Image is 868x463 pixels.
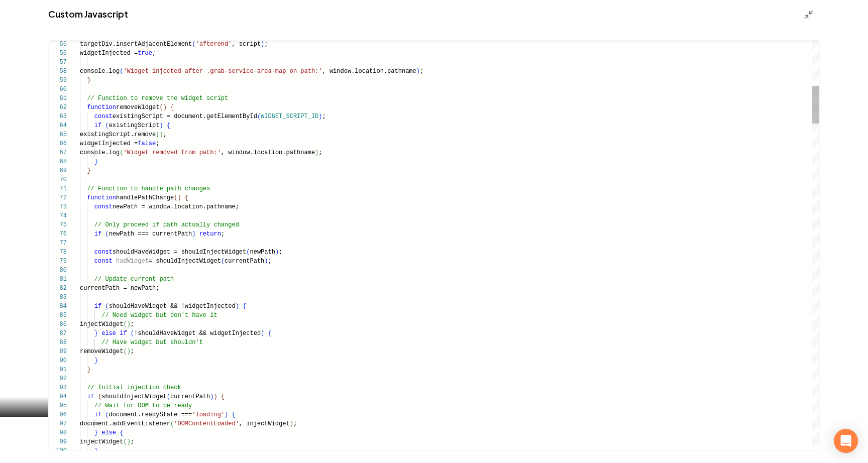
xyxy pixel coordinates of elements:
[239,420,290,427] span: , injectWidget
[261,330,264,337] span: )
[87,95,228,102] span: // Function to remove the widget script
[94,221,239,228] span: // Only proceed if path actually changed
[304,68,322,75] span: ath:'
[113,249,246,256] span: shouldHaveWidget = shouldInjectWidget
[109,303,236,310] span: shouldHaveWidget && !widgetInjected
[232,41,261,48] span: , script
[318,149,322,156] span: ;
[195,41,232,48] span: 'afterend'
[174,420,239,427] span: 'DOMContentLoaded'
[416,68,420,75] span: )
[246,249,250,256] span: (
[192,411,225,418] span: 'loading'
[221,230,225,238] span: ;
[236,303,239,310] span: )
[264,258,268,265] span: )
[268,258,272,265] span: ;
[261,41,264,48] span: )
[170,393,210,400] span: currentPath
[113,113,257,120] span: existingScript = document.getElementById
[134,330,261,337] span: !shouldHaveWidget && widgetInjected
[261,113,318,120] span: WIDGET_SCRIPT_ID
[279,249,282,256] span: ;
[123,68,304,75] span: 'Widget injected after .grab-service-area-map on p
[243,303,246,310] span: {
[232,411,235,418] span: {
[264,41,268,48] span: ;
[221,149,315,156] span: , window.location.pathname
[322,113,326,120] span: ;
[250,249,275,256] span: newPath
[225,411,228,418] span: )
[210,393,213,400] span: )
[213,393,217,400] span: )
[315,149,318,156] span: )
[268,330,272,337] span: {
[293,420,297,427] span: ;
[87,185,210,192] span: // Function to handle path changes
[113,203,239,210] span: newPath = window.location.pathname;
[101,312,217,319] span: // Need widget but don't have it
[221,393,225,400] span: {
[420,68,423,75] span: ;
[123,149,221,156] span: 'Widget removed from path:'
[322,68,416,75] span: , window.location.pathname
[318,113,322,120] span: )
[275,249,279,256] span: )
[221,258,225,265] span: (
[834,429,858,453] div: Open Intercom Messenger
[225,258,264,265] span: currentPath
[257,113,261,120] span: (
[149,258,221,265] span: = shouldInjectWidget
[199,230,221,238] span: return
[290,420,293,427] span: )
